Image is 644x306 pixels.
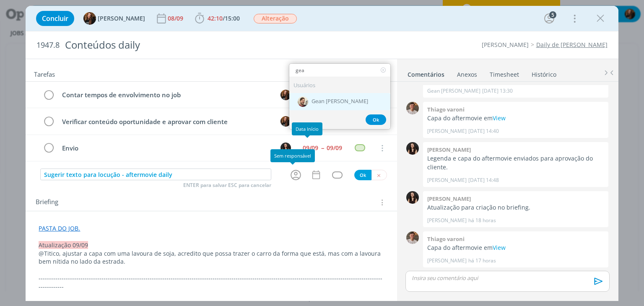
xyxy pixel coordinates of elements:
button: Alteração [253,13,297,24]
img: T [280,90,291,100]
div: Usuários [289,77,390,93]
button: Concluir [36,11,74,26]
p: Capa do aftermovie em [427,114,604,122]
div: 08/09 [168,16,185,21]
div: 5 [549,11,556,18]
div: 09/09 [303,145,318,151]
span: há 17 horas [468,257,496,265]
span: 42:10 [208,14,223,22]
img: T [406,102,419,114]
a: Timesheet [489,67,519,79]
p: [PERSON_NAME] [427,127,467,135]
p: [PERSON_NAME] [427,176,467,184]
b: [PERSON_NAME] [427,195,471,202]
span: Alteração [254,14,297,23]
a: PASTA DO JOB. [39,224,80,232]
div: Data Início [292,122,322,135]
p: [PERSON_NAME] [427,257,467,265]
p: Capa do aftermovie em [427,244,604,252]
span: ENTER para salvar ESC para cancelar [183,182,271,189]
button: 42:10/15:00 [193,12,242,25]
span: há 18 horas [468,217,496,224]
button: 5 [543,12,556,25]
div: dialog [26,6,618,301]
div: Contar tempos de envolvimento no job [58,90,273,100]
div: Envio [58,143,273,153]
a: View [493,114,506,122]
span: [DATE] 13:30 [482,87,513,95]
p: -------------------------------------------------------------------------------------------------... [39,274,384,291]
a: [PERSON_NAME] [482,41,529,49]
b: [PERSON_NAME] [427,146,471,153]
span: Gean [PERSON_NAME] [312,98,368,105]
button: Ok [366,114,386,125]
span: Briefing [36,197,58,208]
p: Gean [PERSON_NAME] [427,87,480,95]
span: Concluir [42,15,68,22]
span: [DATE] 14:48 [468,176,499,184]
span: Tarefas [34,68,55,78]
button: T [280,115,292,127]
div: Sem responsável [270,149,315,162]
div: 09/09 [327,145,342,151]
div: Anexos [457,70,477,79]
button: Ok [354,170,371,180]
input: Buscar usuários [289,65,390,76]
b: Thiago varoni [427,235,465,243]
span: [DATE] 14:40 [468,127,499,135]
div: Verificar conteúdo oportunidade e aprovar com cliente [58,117,273,127]
img: T [83,12,96,25]
p: @Titico, ajustar a capa com uma lavoura de soja, acredito que possa trazer o carro da forma que e... [39,249,384,266]
img: T [280,116,291,127]
a: Daily de [PERSON_NAME] [536,41,608,49]
div: Conteúdos daily [61,35,366,55]
b: Thiago varoni [427,106,465,113]
p: [PERSON_NAME] [427,217,467,224]
img: G [298,96,308,107]
button: I [280,142,292,154]
img: I [406,191,419,204]
span: / [223,14,225,22]
a: View [493,244,506,252]
p: Legenda e capa do aftermovie enviados para aprovação do cliente. [427,154,604,171]
img: I [406,142,419,155]
span: [PERSON_NAME] [98,16,145,21]
span: 1947.8 [36,41,60,50]
span: -- [321,145,324,151]
img: I [280,143,291,153]
a: Comentários [407,67,445,79]
span: Atualização 09/09 [39,241,88,249]
img: T [406,231,419,244]
a: Histórico [531,67,557,79]
span: 15:00 [225,14,240,22]
p: Atualização para criação no briefing. [427,203,604,212]
button: T [280,88,292,101]
button: T[PERSON_NAME] [83,12,145,25]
